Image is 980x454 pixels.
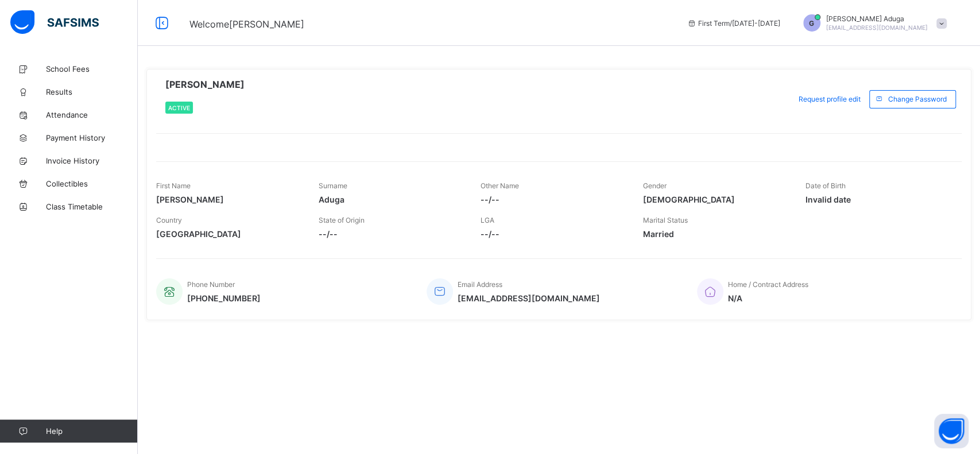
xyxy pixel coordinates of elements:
img: safsims [10,10,99,34]
span: Invalid date [805,195,950,204]
span: [PERSON_NAME] Aduga [826,14,928,23]
span: Attendance [46,110,138,119]
span: G [809,19,814,28]
span: Help [46,426,137,436]
span: Active [168,104,190,111]
span: Aduga [319,195,464,204]
span: [EMAIL_ADDRESS][DOMAIN_NAME] [826,24,928,31]
span: LGA [481,216,494,224]
button: Open asap [934,414,969,448]
span: First Name [156,181,191,190]
span: Results [46,87,138,96]
span: Email Address [458,280,502,289]
span: Marital Status [643,216,688,224]
div: GloriaAduga [792,14,952,32]
span: Surname [319,181,347,190]
span: session/term information [687,19,780,28]
span: School Fees [46,64,138,73]
span: Request profile edit [799,95,861,103]
span: Welcome [PERSON_NAME] [189,18,304,30]
span: --/-- [319,229,464,239]
span: [PERSON_NAME] [156,195,301,204]
span: [PHONE_NUMBER] [187,293,261,303]
span: State of Origin [319,216,365,224]
span: Other Name [481,181,519,190]
span: --/-- [481,195,626,204]
span: [PERSON_NAME] [165,79,245,90]
span: Date of Birth [805,181,845,190]
span: Phone Number [187,280,235,289]
span: N/A [728,293,808,303]
span: Gender [643,181,667,190]
span: [DEMOGRAPHIC_DATA] [643,195,788,204]
span: Home / Contract Address [728,280,808,289]
span: Change Password [888,95,947,103]
span: Payment History [46,133,138,142]
span: Married [643,229,788,239]
span: Class Timetable [46,202,138,211]
span: Invoice History [46,156,138,165]
span: [EMAIL_ADDRESS][DOMAIN_NAME] [458,293,600,303]
span: [GEOGRAPHIC_DATA] [156,229,301,239]
span: Collectibles [46,179,138,188]
span: --/-- [481,229,626,239]
span: Country [156,216,182,224]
